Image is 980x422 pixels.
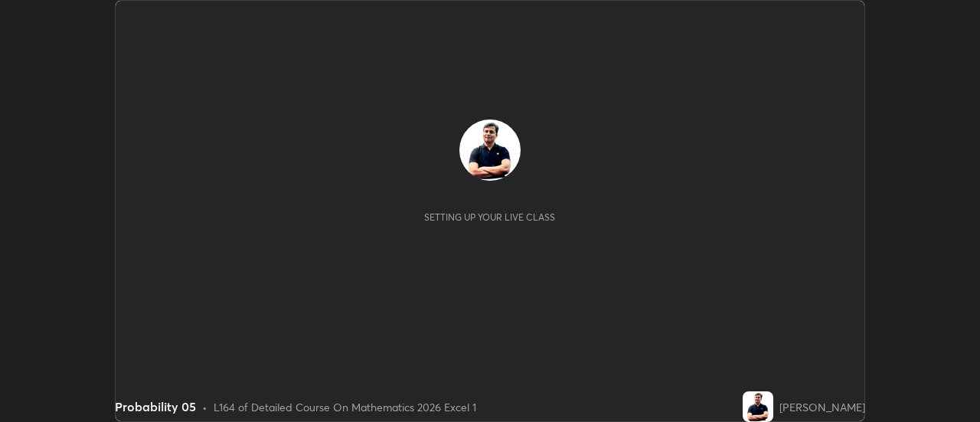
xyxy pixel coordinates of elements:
[214,399,476,415] div: L164 of Detailed Course On Mathematics 2026 Excel 1
[424,211,555,223] div: Setting up your live class
[115,397,196,416] div: Probability 05
[202,399,207,415] div: •
[779,399,865,415] div: [PERSON_NAME]
[459,119,521,181] img: 988431c348cc4fbe81a6401cf86f26e4.jpg
[743,391,773,422] img: 988431c348cc4fbe81a6401cf86f26e4.jpg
